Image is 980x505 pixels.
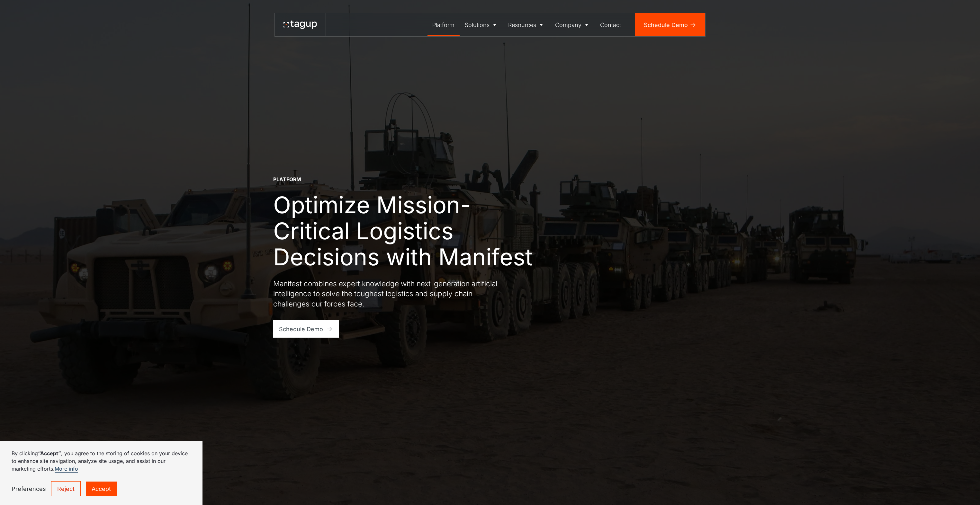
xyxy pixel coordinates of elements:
[635,13,705,36] a: Schedule Demo
[508,21,536,29] div: Resources
[550,13,595,36] a: Company
[465,21,490,29] div: Solutions
[427,13,460,36] a: Platform
[503,13,550,36] a: Resources
[460,13,503,36] a: Solutions
[644,21,688,29] div: Schedule Demo
[12,482,46,496] a: Preferences
[600,21,621,29] div: Contact
[595,13,626,36] a: Contact
[86,482,117,496] a: Accept
[51,481,81,496] a: Reject
[279,325,323,333] div: Schedule Demo
[273,279,505,309] p: Manifest combines expert knowledge with next-generation artificial intelligence to solve the toug...
[55,465,78,473] a: More info
[273,192,543,270] h1: Optimize Mission-Critical Logistics Decisions with Manifest
[555,21,581,29] div: Company
[12,449,191,473] p: By clicking , you agree to the storing of cookies on your device to enhance site navigation, anal...
[38,450,61,456] strong: “Accept”
[273,176,301,183] div: Platform
[273,320,339,338] a: Schedule Demo
[432,21,454,29] div: Platform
